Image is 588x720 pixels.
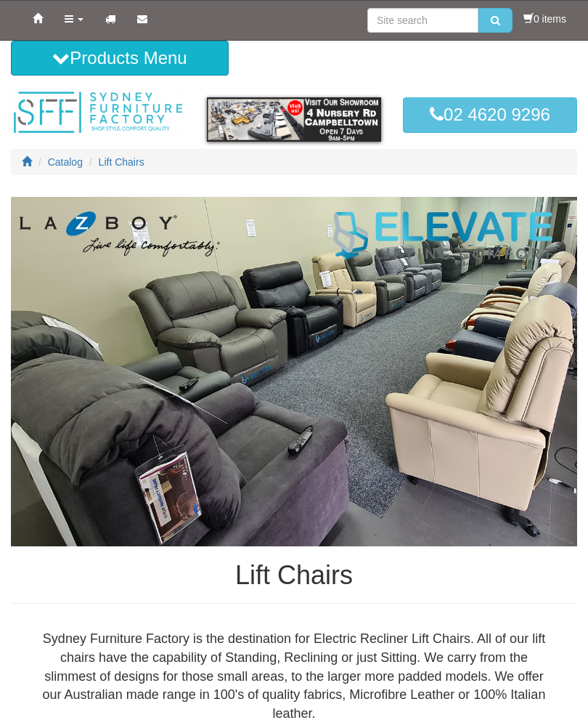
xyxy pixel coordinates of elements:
h1: Lift Chairs [11,561,577,590]
input: Site search [367,8,478,33]
button: Products Menu [11,41,229,76]
img: Sydney Furniture Factory [11,90,185,135]
a: 02 4620 9296 [403,97,577,132]
img: showroom.gif [207,97,381,141]
li: 0 items [523,12,566,26]
a: Lift Chairs [99,156,144,168]
img: Lift Chairs [11,197,577,546]
a: Catalog [48,156,83,168]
